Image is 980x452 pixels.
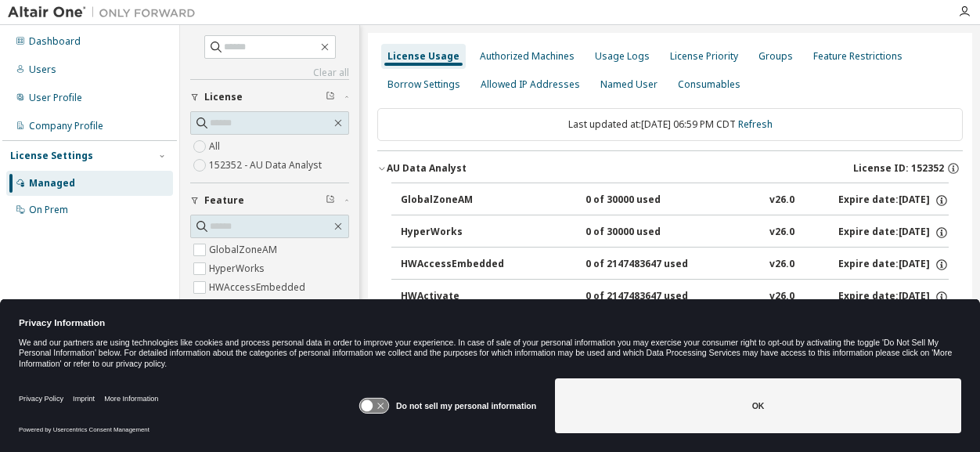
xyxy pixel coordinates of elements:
[769,258,794,272] div: v26.0
[670,50,738,63] div: License Priority
[738,118,773,131] a: Refresh
[326,194,335,207] span: Clear filter
[481,78,580,91] div: Allowed IP Addresses
[29,120,103,132] div: Company Profile
[401,215,949,250] button: HyperWorks0 of 30000 usedv26.0Expire date:[DATE]
[769,290,794,304] div: v26.0
[387,162,467,175] div: AU Data Analyst
[8,5,204,20] img: Altair One
[401,258,542,272] div: HWAccessEmbedded
[377,151,963,186] button: AU Data AnalystLicense ID: 152352
[595,50,650,63] div: Usage Logs
[29,63,56,76] div: Users
[29,177,75,190] div: Managed
[401,226,542,240] div: HyperWorks
[401,248,949,282] button: HWAccessEmbedded0 of 2147483647 usedv26.0Expire date:[DATE]
[190,183,349,218] button: Feature
[769,226,794,240] div: v26.0
[758,50,793,63] div: Groups
[326,91,335,103] span: Clear filter
[853,162,944,175] span: License ID: 152352
[585,258,726,272] div: 0 of 2147483647 used
[838,226,949,240] div: Expire date: [DATE]
[838,193,949,208] div: Expire date: [DATE]
[769,193,794,208] div: v26.0
[813,50,903,63] div: Feature Restrictions
[480,50,575,63] div: Authorized Machines
[838,290,949,304] div: Expire date: [DATE]
[401,280,949,314] button: HWActivate0 of 2147483647 usedv26.0Expire date:[DATE]
[209,297,262,316] label: HWActivate
[401,193,542,208] div: GlobalZoneAM
[401,183,949,218] button: GlobalZoneAM0 of 30000 usedv26.0Expire date:[DATE]
[209,278,308,297] label: HWAccessEmbedded
[838,258,949,272] div: Expire date: [DATE]
[678,78,740,91] div: Consumables
[204,194,244,207] span: Feature
[585,193,726,208] div: 0 of 30000 used
[387,78,460,91] div: Borrow Settings
[190,80,349,114] button: License
[29,204,68,216] div: On Prem
[585,226,726,240] div: 0 of 30000 used
[585,290,726,304] div: 0 of 2147483647 used
[209,137,223,156] label: All
[29,92,82,104] div: User Profile
[190,67,349,79] a: Clear all
[387,50,459,63] div: License Usage
[600,78,658,91] div: Named User
[209,156,325,175] label: 152352 - AU Data Analyst
[204,91,243,103] span: License
[29,35,81,48] div: Dashboard
[10,150,93,162] div: License Settings
[209,259,268,278] label: HyperWorks
[401,290,542,304] div: HWActivate
[209,240,280,259] label: GlobalZoneAM
[377,108,963,141] div: Last updated at: [DATE] 06:59 PM CDT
